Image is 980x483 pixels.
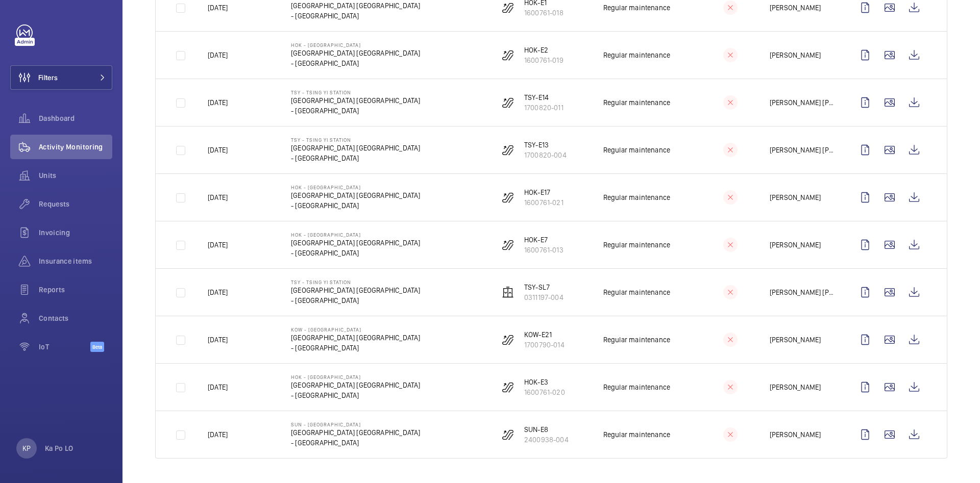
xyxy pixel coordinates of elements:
p: [GEOGRAPHIC_DATA] [GEOGRAPHIC_DATA] [291,238,420,248]
p: [DATE] [208,382,228,392]
p: TSY-E14 [524,92,563,103]
p: [PERSON_NAME] [PERSON_NAME] [770,97,837,108]
p: HOK-E17 [524,187,563,197]
span: Filters [38,72,58,83]
p: [GEOGRAPHIC_DATA] [GEOGRAPHIC_DATA] [291,380,420,390]
p: [DATE] [208,97,228,108]
p: [GEOGRAPHIC_DATA] [GEOGRAPHIC_DATA] [291,95,420,106]
p: - [GEOGRAPHIC_DATA] [291,153,420,163]
span: Units [39,170,112,181]
p: Regular maintenance [603,3,670,13]
span: Reports [39,285,112,295]
p: - [GEOGRAPHIC_DATA] [291,390,420,400]
p: [GEOGRAPHIC_DATA] [GEOGRAPHIC_DATA] [291,333,420,343]
p: HOK - [GEOGRAPHIC_DATA] [291,184,420,190]
img: escalator.svg [502,96,514,109]
p: [DATE] [208,287,228,297]
p: [DATE] [208,335,228,345]
p: - [GEOGRAPHIC_DATA] [291,343,420,353]
p: Regular maintenance [603,382,670,392]
p: SUN - [GEOGRAPHIC_DATA] [291,421,420,427]
p: 1700790-014 [524,340,565,350]
p: - [GEOGRAPHIC_DATA] [291,11,420,21]
p: 1700820-004 [524,150,567,160]
p: KOW-E21 [524,329,565,340]
p: [PERSON_NAME] [PERSON_NAME] [770,287,837,297]
p: [DATE] [208,429,228,440]
p: [DATE] [208,145,228,155]
p: 1600761-019 [524,55,563,65]
p: 1700820-011 [524,103,563,113]
p: [PERSON_NAME] [770,192,821,202]
p: TSY - Tsing Yi Station [291,89,420,95]
span: Invoicing [39,227,112,238]
img: elevator.svg [502,286,514,298]
img: escalator.svg [502,381,514,393]
p: Regular maintenance [603,192,670,202]
img: escalator.svg [502,191,514,204]
p: 1600761-013 [524,245,563,255]
p: SUN-E8 [524,424,569,435]
p: TSY-E13 [524,140,567,150]
p: [GEOGRAPHIC_DATA] [GEOGRAPHIC_DATA] [291,48,420,58]
p: [PERSON_NAME] [770,3,821,13]
p: [GEOGRAPHIC_DATA] [GEOGRAPHIC_DATA] [291,427,420,438]
p: [DATE] [208,192,228,202]
img: escalator.svg [502,2,514,14]
img: escalator.svg [502,428,514,441]
p: Regular maintenance [603,335,670,345]
p: HOK - [GEOGRAPHIC_DATA] [291,42,420,48]
p: 2400938-004 [524,435,569,445]
p: HOK-E2 [524,45,563,55]
p: TSY-SL7 [524,282,563,292]
span: Insurance items [39,256,112,266]
p: HOK - [GEOGRAPHIC_DATA] [291,232,420,238]
p: - [GEOGRAPHIC_DATA] [291,200,420,211]
span: IoT [39,342,90,352]
p: Regular maintenance [603,97,670,108]
p: - [GEOGRAPHIC_DATA] [291,248,420,258]
p: Regular maintenance [603,240,670,250]
p: [PERSON_NAME] [PERSON_NAME] [770,145,837,155]
span: Requests [39,199,112,209]
p: [GEOGRAPHIC_DATA] [GEOGRAPHIC_DATA] [291,190,420,200]
p: - [GEOGRAPHIC_DATA] [291,295,420,306]
button: Filters [10,65,112,90]
span: Dashboard [39,113,112,123]
p: TSY - Tsing Yi Station [291,137,420,143]
p: [GEOGRAPHIC_DATA] [GEOGRAPHIC_DATA] [291,143,420,153]
p: [PERSON_NAME] [770,50,821,60]
p: HOK-E7 [524,235,563,245]
p: - [GEOGRAPHIC_DATA] [291,438,420,448]
p: [GEOGRAPHIC_DATA] [GEOGRAPHIC_DATA] [291,285,420,295]
p: 1600761-020 [524,387,565,397]
p: TSY - Tsing Yi Station [291,279,420,285]
p: 1600761-018 [524,8,563,18]
img: escalator.svg [502,144,514,156]
p: [PERSON_NAME] [770,335,821,345]
p: Regular maintenance [603,145,670,155]
span: Activity Monitoring [39,142,112,152]
p: KOW - [GEOGRAPHIC_DATA] [291,326,420,333]
p: 1600761-021 [524,197,563,208]
p: Regular maintenance [603,50,670,60]
p: KP [22,443,31,453]
p: - [GEOGRAPHIC_DATA] [291,58,420,68]
p: Ka Po LO [45,443,73,453]
p: [GEOGRAPHIC_DATA] [GEOGRAPHIC_DATA] [291,1,420,11]
p: 0311197-004 [524,292,563,302]
span: Beta [90,342,104,352]
p: HOK-E3 [524,377,565,387]
img: escalator.svg [502,49,514,61]
span: Contacts [39,313,112,323]
p: [PERSON_NAME] [770,240,821,250]
p: [PERSON_NAME] [770,429,821,440]
p: Regular maintenance [603,429,670,440]
img: escalator.svg [502,239,514,251]
p: [DATE] [208,3,228,13]
p: HOK - [GEOGRAPHIC_DATA] [291,374,420,380]
p: [DATE] [208,240,228,250]
p: [DATE] [208,50,228,60]
p: [PERSON_NAME] [770,382,821,392]
p: Regular maintenance [603,287,670,297]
